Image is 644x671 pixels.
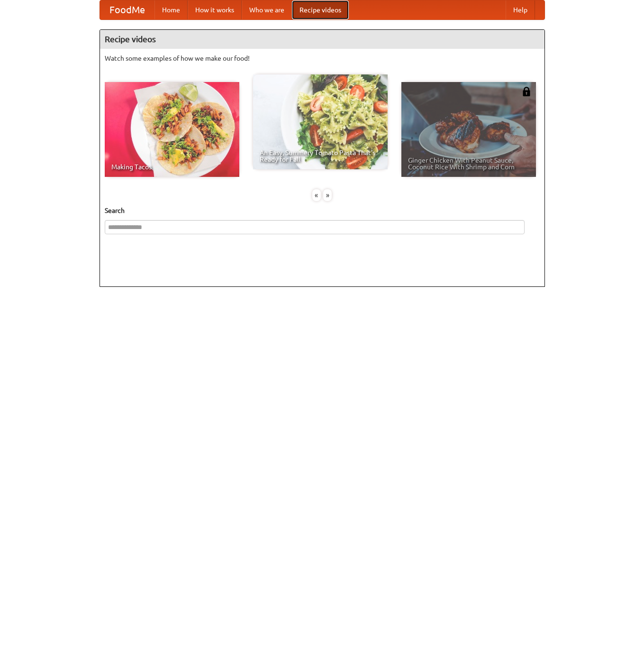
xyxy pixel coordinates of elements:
span: Making Tacos [111,164,233,170]
div: « [312,189,321,201]
a: Recipe videos [292,0,349,19]
h5: Search [105,206,540,215]
a: An Easy, Summery Tomato Pasta That's Ready for Fall [253,74,388,169]
img: 483408.png [522,87,531,96]
p: Watch some examples of how we make our food! [105,54,540,63]
a: Who we are [242,0,292,19]
span: An Easy, Summery Tomato Pasta That's Ready for Fall [260,149,381,163]
a: Help [506,0,535,19]
a: Home [154,0,188,19]
a: FoodMe [100,0,154,19]
a: How it works [188,0,242,19]
a: Making Tacos [105,82,239,177]
h4: Recipe videos [100,30,544,49]
div: » [323,189,332,201]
